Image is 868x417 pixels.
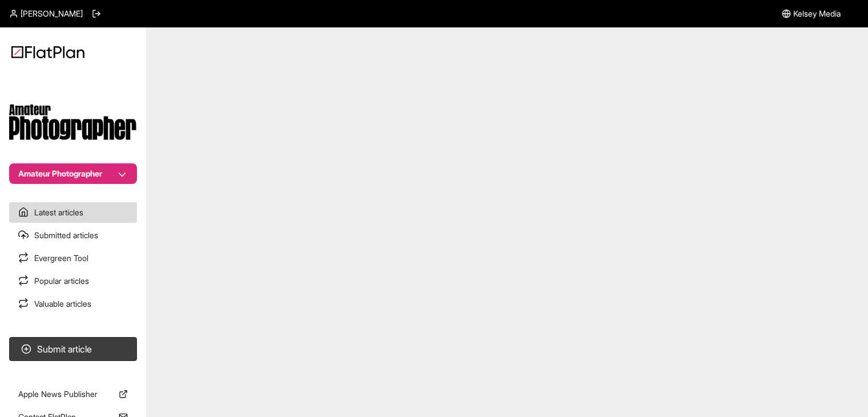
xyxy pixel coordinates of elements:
img: Publication Logo [9,104,137,141]
button: Submit article [9,337,137,361]
a: Evergreen Tool [9,248,137,268]
a: Popular articles [9,271,137,291]
span: Kelsey Media [793,8,841,19]
a: Latest articles [9,202,137,223]
img: Logo [11,46,84,58]
a: Valuable articles [9,294,137,314]
a: [PERSON_NAME] [9,8,83,19]
button: Amateur Photographer [9,163,137,184]
a: Apple News Publisher [9,384,137,404]
span: [PERSON_NAME] [21,8,83,19]
a: Submitted articles [9,225,137,246]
